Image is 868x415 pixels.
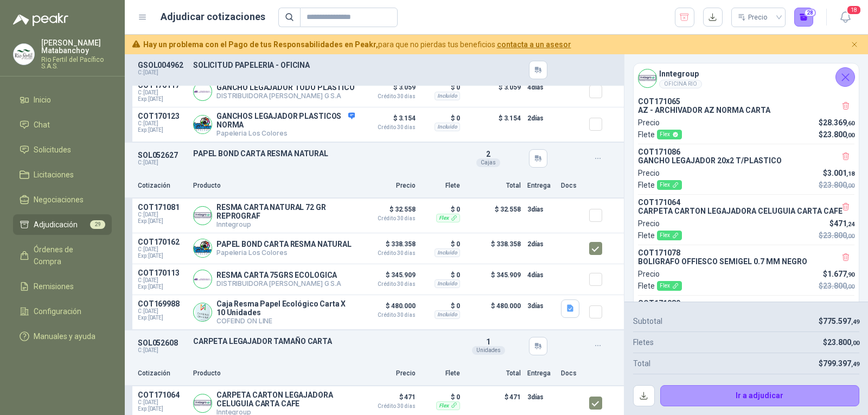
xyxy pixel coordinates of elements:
span: Exp: [DATE] [138,96,187,103]
span: 1 [486,337,490,346]
span: 23.800 [823,130,854,139]
a: Configuración [13,301,112,322]
a: Órdenes de Compra [13,239,112,272]
p: $ [819,117,854,129]
p: GANCHOS LEGAJADOR PLASTICOS NORMA [216,112,355,129]
div: Incluido [435,310,460,319]
p: $ 338.358 [361,238,416,256]
p: $ 0 [422,391,460,404]
span: ,49 [851,318,859,325]
p: 4 días [527,81,554,94]
div: Flex [436,401,460,410]
div: Cajas [476,158,500,167]
a: Licitaciones [13,164,112,185]
span: ,00 [846,283,854,290]
p: CARPETA CARTON LEGAJADORA CELUGUIA CARTA CAFE [638,207,854,215]
p: $ 32.558 [361,203,416,221]
p: Subtotal [633,315,662,327]
p: Docs [561,181,583,191]
p: Precio [361,368,416,379]
p: DISTRIBUIDORA [PERSON_NAME] G S.A [216,92,355,100]
p: $ 345.909 [361,269,416,287]
span: ,00 [846,182,854,189]
img: Company Logo [194,303,212,321]
p: $ [823,167,854,179]
h1: Adjudicar cotizaciones [161,9,265,24]
span: Manuales y ayuda [34,330,95,342]
p: COT171081 [138,203,187,212]
p: Flete [422,368,460,379]
p: 4 días [527,269,554,282]
span: 23.800 [823,181,854,189]
span: para que no pierdas tus beneficios [143,39,571,50]
p: PAPEL BOND CARTA RESMA NATURAL [193,149,455,158]
p: Precio [638,167,660,179]
span: Remisiones [34,280,74,292]
div: OFICINA RIO [659,80,702,88]
p: Flete [638,179,682,191]
p: $ [819,229,854,241]
p: GSOL004962 [138,61,187,69]
span: Crédito 30 días [361,404,416,409]
span: 471 [834,219,854,228]
button: Ir a adjudicar [660,385,860,407]
p: Caja Resma Papel Ecológico Carta X 10 Unidades [216,299,355,317]
img: Company Logo [194,116,212,133]
p: Inntegroup [216,220,355,228]
span: ,60 [846,120,854,127]
div: Flex [657,180,682,190]
p: $ 32.558 [467,203,521,228]
p: $ 345.909 [467,269,521,290]
p: RESMA CARTA NATURAL 72 GR REPROGRAF [216,203,355,220]
span: Configuración [34,305,81,317]
span: 799.397 [823,359,859,368]
p: Fletes [633,336,654,348]
a: Adjudicación29 [13,214,112,235]
img: Company Logo [639,69,656,87]
p: Flete [638,229,682,241]
div: Incluido [435,279,460,288]
span: 3.001 [827,169,854,177]
span: C: [DATE] [138,308,187,315]
p: Entrega [527,368,554,379]
div: Incluido [435,248,460,257]
span: Exp: [DATE] [138,315,187,321]
span: 23.800 [823,231,854,240]
b: Hay un problema con el Pago de tus Responsabilidades en Peakr, [143,40,378,49]
span: Chat [34,119,50,131]
div: Flex [436,214,460,222]
p: Cotización [138,368,187,379]
p: $ [819,129,854,141]
span: 29 [90,220,105,229]
button: 28 [794,8,814,27]
span: Inicio [34,94,51,106]
p: COT171064 [638,198,854,207]
p: DISTRIBUIDORA [PERSON_NAME] G S.A [216,279,341,288]
p: $ 471 [361,391,416,409]
p: PAPEL BOND CARTA RESMA NATURAL [216,240,352,248]
span: Negociaciones [34,194,84,206]
p: Precio [361,181,416,191]
span: C: [DATE] [138,90,187,96]
span: C: [DATE] [138,120,187,127]
p: Precio [638,218,660,229]
p: COT171065 [638,97,854,106]
div: Flex [657,130,682,139]
a: Remisiones [13,276,112,297]
p: $ 3.059 [361,81,416,99]
div: Company LogoInntegroupOFICINA RIO [634,63,859,93]
span: C: [DATE] [138,277,187,284]
a: Manuales y ayuda [13,326,112,347]
a: Negociaciones [13,189,112,210]
img: Company Logo [194,394,212,412]
img: Company Logo [194,207,212,225]
p: Precio [638,268,660,280]
p: Total [467,181,521,191]
h4: Inntegroup [659,68,702,80]
p: $ [823,336,859,348]
p: Docs [561,368,583,379]
span: 1.677 [827,270,854,278]
p: $ 3.059 [467,81,521,103]
p: GANCHO LEGAJADOR TODO PLASTICO [216,83,355,92]
p: $ [819,357,859,369]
